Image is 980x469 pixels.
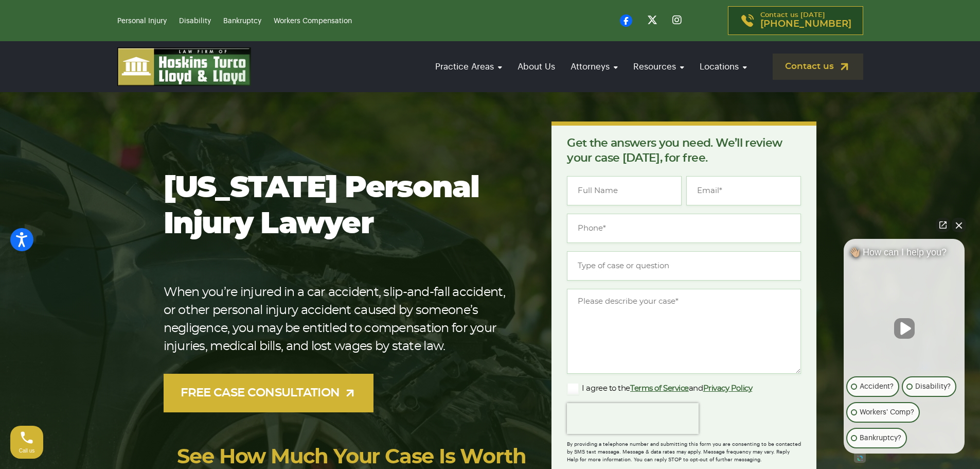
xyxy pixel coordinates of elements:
[19,448,35,454] span: Call us
[894,318,915,339] button: Unmute video
[177,447,526,467] a: See How Much Your Case Is Worth
[223,18,261,25] a: Bankruptcy
[274,18,352,25] a: Workers Compensation
[164,284,519,356] p: When you’re injured in a car accident, slip-and-fall accident, or other personal injury accident ...
[728,6,863,35] a: Contact us [DATE][PHONE_NUMBER]
[512,52,560,81] a: About Us
[860,406,914,419] p: Workers' Comp?
[844,247,965,263] div: 👋🏼 How can I help you?
[567,403,699,434] iframe: reCAPTCHA
[860,380,894,393] p: Accident?
[773,54,863,80] a: Contact us
[686,176,801,205] input: Email*
[567,176,682,205] input: Full Name
[760,12,851,29] p: Contact us [DATE]
[694,52,752,81] a: Locations
[567,434,801,464] div: By providing a telephone number and submitting this form you are consenting to be contacted by SM...
[567,214,801,243] input: Phone*
[952,218,966,232] button: Close Intaker Chat Widget
[164,374,374,412] a: FREE CASE CONSULTATION
[164,170,519,242] h1: [US_STATE] Personal Injury Lawyer
[117,47,251,86] img: logo
[567,136,801,166] p: Get the answers you need. We’ll review your case [DATE], for free.
[567,383,752,395] label: I agree to the and
[179,18,211,25] a: Disability
[430,52,507,81] a: Practice Areas
[915,380,951,393] p: Disability?
[760,19,851,29] span: [PHONE_NUMBER]
[630,385,689,392] a: Terms of Service
[117,18,167,25] a: Personal Injury
[936,218,950,232] a: Open direct chat
[860,432,901,444] p: Bankruptcy?
[565,52,623,81] a: Attorneys
[854,454,866,463] a: Open intaker chat
[703,385,753,392] a: Privacy Policy
[344,387,357,399] img: arrow-up-right-light.svg
[628,52,689,81] a: Resources
[567,251,801,281] input: Type of case or question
